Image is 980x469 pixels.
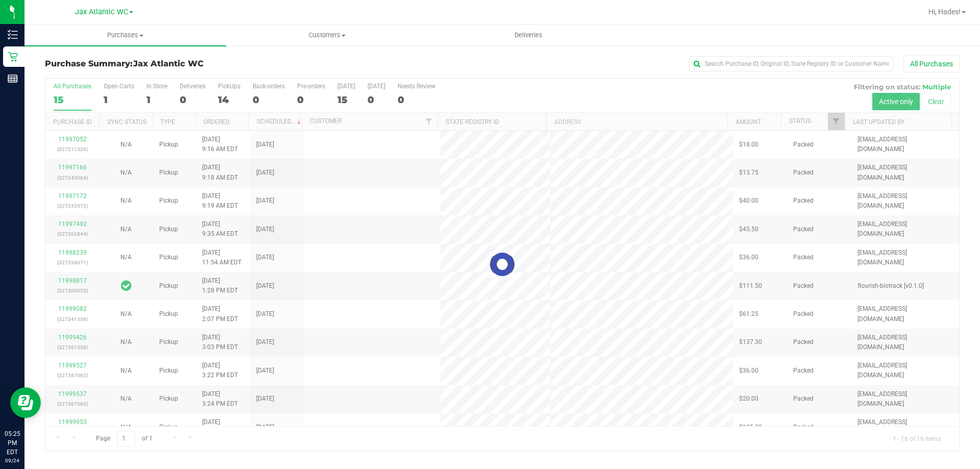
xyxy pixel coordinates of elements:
[903,55,960,72] button: All Purchases
[501,31,556,40] span: Deliveries
[24,31,226,40] span: Purchases
[8,30,18,40] inline-svg: Inventory
[45,59,350,68] h3: Purchase Summary:
[8,73,18,84] inline-svg: Reports
[8,52,18,62] inline-svg: Retail
[5,457,20,464] p: 09/24
[227,31,427,40] span: Customers
[133,59,204,68] span: Jax Atlantic WC
[928,8,961,16] span: Hi, Hades!
[5,429,20,457] p: 05:25 PM EDT
[24,24,226,46] a: Purchases
[10,387,41,418] iframe: Resource center
[226,24,428,46] a: Customers
[428,24,629,46] a: Deliveries
[75,8,128,16] span: Jax Atlantic WC
[689,56,893,71] input: Search Purchase ID, Original ID, State Registry ID or Customer Name...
